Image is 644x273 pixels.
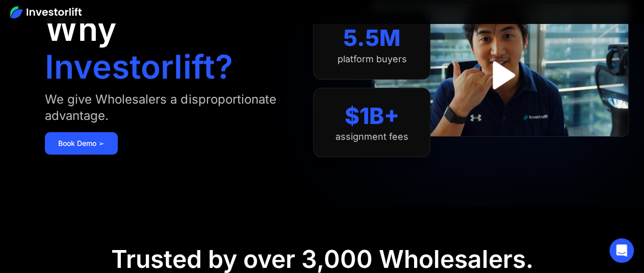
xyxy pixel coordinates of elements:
a: open lightbox [478,53,523,98]
h1: Investorlift? [45,51,233,83]
h1: Why [45,13,117,45]
div: platform buyers [337,54,406,65]
div: 5.5M [343,24,401,52]
a: Book Demo ➢ [45,132,118,155]
div: Open Intercom Messenger [609,238,634,263]
iframe: Customer reviews powered by Trustpilot [424,142,577,154]
div: We give Wholesalers a disproportionate advantage. [45,91,293,124]
div: $1B+ [345,103,399,130]
div: assignment fees [336,131,408,142]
